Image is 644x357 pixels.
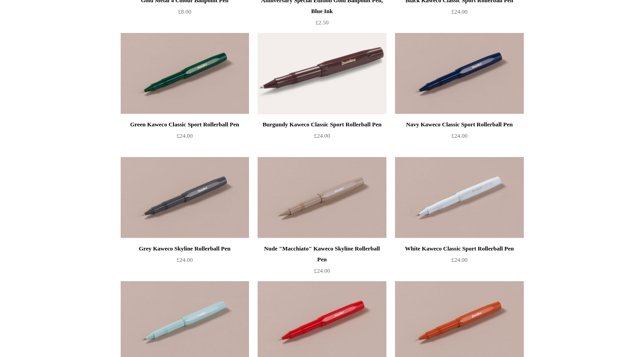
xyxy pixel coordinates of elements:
[260,243,384,265] div: Nude "Macchiato" Kaweco Skyline Rollerball Pen
[395,119,523,156] a: Navy Kaweco Classic Sport Rollerball Pen £24.00
[258,33,386,114] img: Burgundy Kaweco Classic Sport Rollerball Pen
[395,157,523,238] img: White Kaweco Classic Sport Rollerball Pen
[121,33,249,114] img: Green Kaweco Classic Sport Rollerball Pen
[258,33,386,114] a: Burgundy Kaweco Classic Sport Rollerball Pen Burgundy Kaweco Classic Sport Rollerball Pen
[395,33,523,114] a: Navy Kaweco Classic Sport Rollerball Pen Navy Kaweco Classic Sport Rollerball Pen
[178,8,191,15] span: £8.00
[258,157,386,238] a: Nude "Macchiato" Kaweco Skyline Rollerball Pen Nude "Macchiato" Kaweco Skyline Rollerball Pen
[258,157,386,238] img: Nude "Macchiato" Kaweco Skyline Rollerball Pen
[314,132,330,139] span: £24.00
[395,33,523,114] img: Navy Kaweco Classic Sport Rollerball Pen
[451,8,468,15] span: £24.00
[123,119,247,130] div: Green Kaweco Classic Sport Rollerball Pen
[451,132,468,139] span: £24.00
[397,243,521,254] div: White Kaweco Classic Sport Rollerball Pen
[121,243,249,280] a: Grey Kaweco Skyline Rollerball Pen £24.00
[260,119,384,130] div: Burgundy Kaweco Classic Sport Rollerball Pen
[121,157,249,238] a: Grey Kaweco Skyline Rollerball Pen Grey Kaweco Skyline Rollerball Pen
[395,157,523,238] a: White Kaweco Classic Sport Rollerball Pen White Kaweco Classic Sport Rollerball Pen
[395,243,523,280] a: White Kaweco Classic Sport Rollerball Pen £24.00
[258,243,386,280] a: Nude "Macchiato" Kaweco Skyline Rollerball Pen £24.00
[121,119,249,156] a: Green Kaweco Classic Sport Rollerball Pen £24.00
[315,19,329,26] span: £2.50
[397,119,521,130] div: Navy Kaweco Classic Sport Rollerball Pen
[177,256,193,263] span: £24.00
[121,33,249,114] a: Green Kaweco Classic Sport Rollerball Pen Green Kaweco Classic Sport Rollerball Pen
[314,267,330,274] span: £24.00
[258,119,386,156] a: Burgundy Kaweco Classic Sport Rollerball Pen £24.00
[177,132,193,139] span: £24.00
[451,256,468,263] span: £24.00
[121,157,249,238] img: Grey Kaweco Skyline Rollerball Pen
[123,243,247,254] div: Grey Kaweco Skyline Rollerball Pen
